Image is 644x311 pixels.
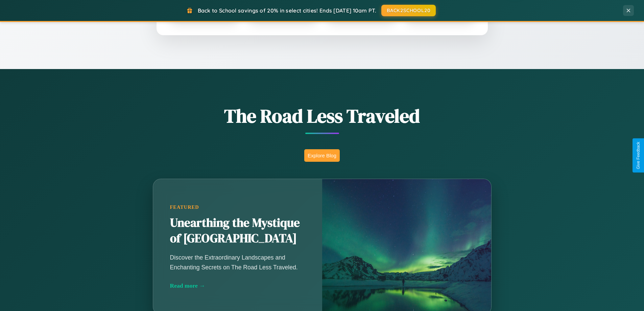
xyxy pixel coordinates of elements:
[198,7,376,14] span: Back to School savings of 20% in select cities! Ends [DATE] 10am PT.
[170,253,305,272] p: Discover the Extraordinary Landscapes and Enchanting Secrets on The Road Less Traveled.
[170,204,305,210] div: Featured
[119,103,525,129] h1: The Road Less Traveled
[636,142,641,169] div: Give Feedback
[381,5,436,16] button: BACK2SCHOOL20
[170,282,305,289] div: Read more →
[170,215,305,246] h2: Unearthing the Mystique of [GEOGRAPHIC_DATA]
[304,149,340,162] button: Explore Blog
